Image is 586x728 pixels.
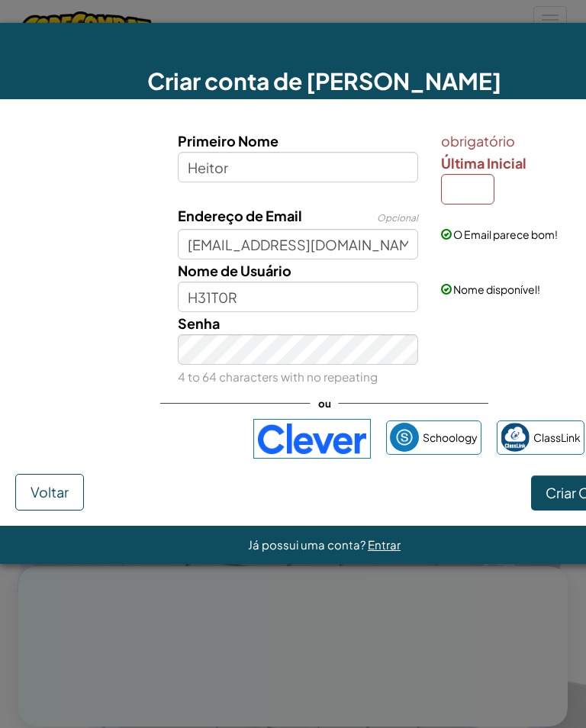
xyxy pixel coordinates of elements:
[377,212,418,224] span: Opcional
[31,483,69,501] span: Voltar
[178,207,302,224] span: Endereço de Email
[178,369,378,384] small: 4 to 64 characters with no repeating
[178,132,279,150] span: Primeiro Nome
[501,423,530,452] img: classlink-logo-small.png
[64,422,238,456] div: Fazer login com o Google. Abre em uma nova guia
[453,227,558,241] span: O Email parece bom!
[368,537,401,552] a: Entrar
[453,282,540,296] span: Nome disponível!
[147,66,501,95] span: Criar conta de [PERSON_NAME]
[311,392,339,414] span: ou
[423,427,478,449] span: Schoology
[178,262,291,279] span: Nome de Usuário
[15,474,84,511] button: Voltar
[390,423,419,452] img: schoology.png
[248,537,368,552] span: Já possui uma conta?
[441,154,526,172] span: Última Inicial
[253,419,371,459] img: clever-logo-blue.png
[178,314,220,332] span: Senha
[56,422,246,456] iframe: Botão "Fazer login com o Google"
[533,427,581,449] span: ClassLink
